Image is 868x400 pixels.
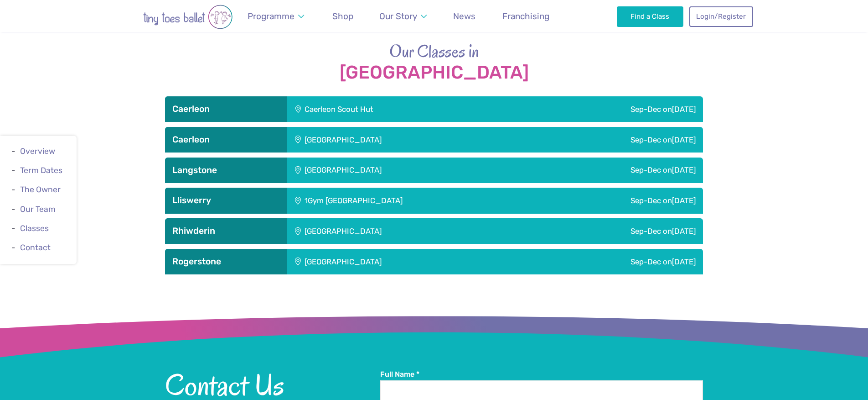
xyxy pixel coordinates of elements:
[328,5,357,27] a: Shop
[172,104,279,115] h3: Caerleon
[498,5,553,27] a: Franchising
[20,166,62,175] a: Term Dates
[20,224,49,233] a: Classes
[453,11,475,21] span: News
[287,188,539,213] div: 1Gym [GEOGRAPHIC_DATA]
[243,5,308,27] a: Programme
[287,218,520,244] div: [GEOGRAPHIC_DATA]
[287,158,520,183] div: [GEOGRAPHIC_DATA]
[672,135,696,144] span: [DATE]
[520,218,703,244] div: Sep-Dec on
[332,11,353,21] span: Shop
[287,249,520,274] div: [GEOGRAPHIC_DATA]
[248,11,294,21] span: Programme
[672,165,696,174] span: [DATE]
[20,205,56,214] a: Our Team
[379,11,417,21] span: Our Story
[172,134,279,145] h3: Caerleon
[520,249,703,274] div: Sep-Dec on
[20,185,61,195] a: The Owner
[172,226,279,237] h3: Rhiwderin
[502,11,549,21] span: Franchising
[689,6,753,26] a: Login/Register
[520,127,703,153] div: Sep-Dec on
[287,127,520,153] div: [GEOGRAPHIC_DATA]
[511,96,703,122] div: Sep-Dec on
[115,5,261,29] img: tiny toes ballet
[520,158,703,183] div: Sep-Dec on
[672,196,696,205] span: [DATE]
[172,256,279,267] h3: Rogerstone
[617,6,684,26] a: Find a Class
[380,369,703,379] label: Full Name *
[672,105,696,114] span: [DATE]
[172,165,279,176] h3: Langstone
[20,147,55,156] a: Overview
[672,257,696,266] span: [DATE]
[375,5,431,27] a: Our Story
[287,96,511,122] div: Caerleon Scout Hut
[539,188,703,213] div: Sep-Dec on
[20,243,51,252] a: Contact
[172,195,279,206] h3: Lliswerry
[449,5,480,27] a: News
[672,226,696,236] span: [DATE]
[165,63,703,83] strong: [GEOGRAPHIC_DATA]
[389,39,479,63] span: Our Classes in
